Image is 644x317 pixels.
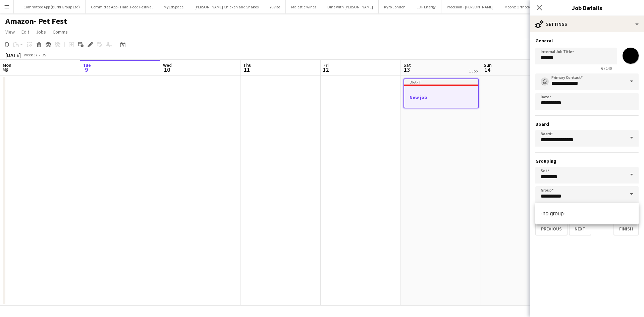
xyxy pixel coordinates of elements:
[596,66,617,71] span: 6 / 140
[42,52,48,57] div: BST
[402,66,411,73] span: 13
[530,16,644,32] div: Settings
[322,0,379,13] button: Dine with [PERSON_NAME]
[613,222,639,235] button: Finish
[2,66,11,73] span: 8
[323,62,329,68] span: Fri
[22,52,39,57] span: Week 37
[242,66,252,73] span: 11
[5,16,67,26] h1: Amazon- Pet Fest
[189,0,264,13] button: [PERSON_NAME] Chicken and Shakes
[541,211,566,216] span: -no group-
[5,52,21,58] div: [DATE]
[53,29,68,35] span: Comms
[441,0,499,13] button: Precision - [PERSON_NAME]
[19,28,32,36] a: Edit
[82,66,91,73] span: 9
[535,158,639,164] h3: Grouping
[3,62,11,68] span: Mon
[162,66,172,73] span: 10
[36,29,46,35] span: Jobs
[18,0,86,13] button: Committee App (Burki Group Ltd)
[322,66,329,73] span: 12
[469,68,478,73] div: 1 Job
[3,28,17,36] a: View
[535,121,639,127] h3: Board
[21,29,29,35] span: Edit
[163,62,172,68] span: Wed
[86,0,158,13] button: Committee App - Halal Food Festival
[535,38,639,44] h3: General
[33,28,49,36] a: Jobs
[404,62,411,68] span: Sat
[379,0,411,13] button: Kyro London
[83,62,91,68] span: Tue
[484,62,492,68] span: Sun
[404,79,478,85] div: Draft
[5,29,15,35] span: View
[404,78,479,108] app-job-card: DraftNew job
[404,94,478,100] h3: New job
[530,3,644,12] h3: Job Details
[264,0,286,13] button: Yuvite
[50,28,70,36] a: Comms
[535,222,568,235] button: Previous
[286,0,322,13] button: Majestic Wines
[411,0,441,13] button: EDF Energy
[243,62,252,68] span: Thu
[499,0,545,13] button: Moonz Orthodontics
[483,66,492,73] span: 14
[158,0,189,13] button: MyEdSpace
[569,222,591,235] button: Next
